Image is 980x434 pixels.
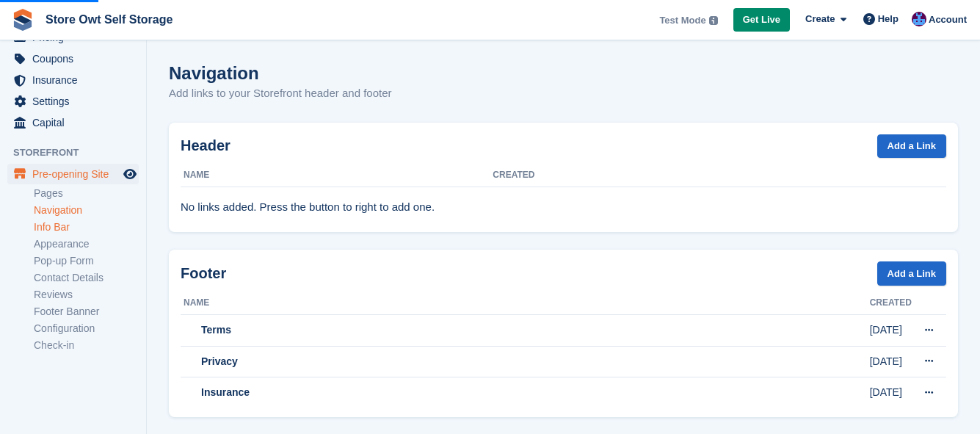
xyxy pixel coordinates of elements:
div: Terms [184,322,870,338]
a: Contact Details [34,271,139,285]
a: Add a Link [877,134,946,159]
a: Appearance [34,237,139,251]
strong: Header [181,137,231,153]
div: Privacy [184,354,870,369]
span: Capital [32,112,120,133]
a: Get Live [733,8,790,32]
img: stora-icon-8386f47178a22dfd0bd8f6a31ec36ba5ce8667c1dd55bd0f319d3a0aa187defe.svg [12,9,34,31]
td: No links added. Press the button to right to add one. [181,187,946,224]
a: menu [7,164,139,184]
th: Name [181,292,870,315]
span: Account [929,12,967,27]
span: Coupons [32,48,120,69]
span: Storefront [13,145,146,160]
a: Reviews [34,288,139,302]
span: Insurance [32,70,120,90]
strong: Footer [181,265,226,281]
img: icon-info-grey-7440780725fd019a000dd9b08b2336e03edf1995a4989e88bcd33f0948082b44.svg [709,16,718,25]
td: [DATE] [870,315,914,347]
span: Pre-opening Site [32,164,120,184]
a: Info Bar [34,220,139,234]
a: Store Owt Self Storage [40,7,178,32]
a: Add a Link [877,261,946,286]
th: Created [493,164,946,187]
td: [DATE] [870,377,914,408]
td: [DATE] [870,346,914,377]
p: Add links to your Storefront header and footer [169,85,392,102]
span: Help [878,12,899,26]
a: Check-in [34,339,139,352]
a: Pages [34,187,139,200]
a: Navigation [34,203,139,217]
th: Created [870,292,914,315]
img: Andrew Omeltschenko [912,12,926,26]
a: Pop-up Form [34,254,139,268]
a: Preview store [121,165,139,183]
span: Settings [32,91,120,112]
h1: Navigation [169,63,259,83]
div: Insurance [184,385,870,400]
a: menu [7,48,139,69]
a: Configuration [34,322,139,336]
span: Create [805,12,835,26]
a: menu [7,91,139,112]
span: Get Live [743,12,780,27]
a: menu [7,112,139,133]
th: Name [181,164,493,187]
a: Footer Banner [34,305,139,319]
a: menu [7,70,139,90]
span: Test Mode [659,13,705,28]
